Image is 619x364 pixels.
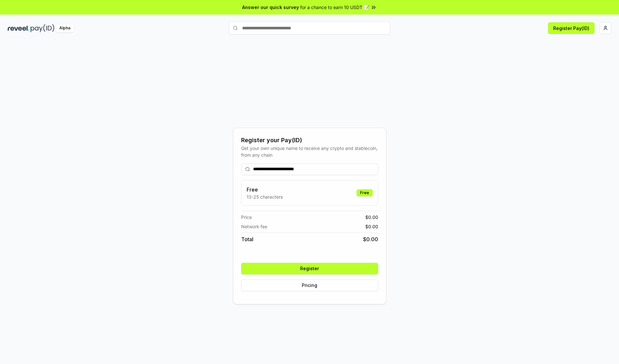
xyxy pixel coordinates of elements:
[247,186,283,193] h3: Free
[548,22,594,34] button: Register Pay(ID)
[241,145,378,158] div: Get your own unique name to receive any crypto and stablecoin, from any chain
[31,24,54,32] img: pay_id
[365,214,378,221] span: $ 0.00
[363,235,378,243] span: $ 0.00
[242,4,299,11] span: Answer our quick survey
[241,280,378,291] button: Pricing
[241,223,267,230] span: Network fee
[247,193,283,200] p: 13-25 characters
[241,136,378,145] div: Register your Pay(ID)
[241,235,253,243] span: Total
[241,214,252,221] span: Price
[365,223,378,230] span: $ 0.00
[241,263,378,274] button: Register
[56,24,74,32] div: Alpha
[300,4,369,11] span: for a chance to earn 10 USDT 📝
[8,24,29,32] img: reveel_dark
[357,189,373,196] div: Free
